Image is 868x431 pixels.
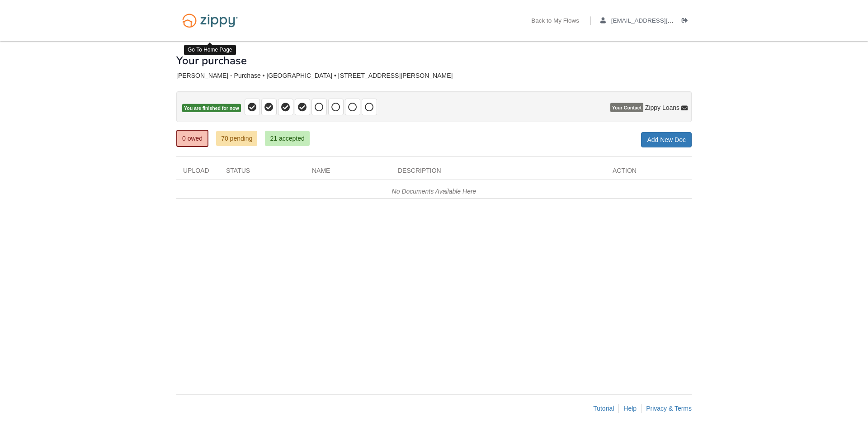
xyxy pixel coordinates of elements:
[641,132,692,147] a: Add New Doc
[611,17,715,24] span: aaboley88@icloud.com
[593,405,614,412] a: Tutorial
[623,405,637,412] a: Help
[184,45,236,55] div: Go To Home Page
[646,405,692,412] a: Privacy & Terms
[392,188,476,195] em: No Documents Available Here
[305,166,391,180] div: Name
[265,131,309,146] a: 21 accepted
[391,166,606,180] div: Description
[176,166,219,180] div: Upload
[606,166,692,180] div: Action
[610,103,643,112] span: Your Contact
[600,17,715,26] a: edit profile
[216,131,257,146] a: 70 pending
[176,72,692,80] div: [PERSON_NAME] - Purchase • [GEOGRAPHIC_DATA] • [STREET_ADDRESS][PERSON_NAME]
[531,17,579,26] a: Back to My Flows
[176,9,244,32] img: Logo
[219,166,305,180] div: Status
[176,130,208,147] a: 0 owed
[645,103,679,112] span: Zippy Loans
[682,17,692,26] a: Log out
[182,104,241,113] span: You are finished for now
[176,55,247,66] h1: Your purchase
